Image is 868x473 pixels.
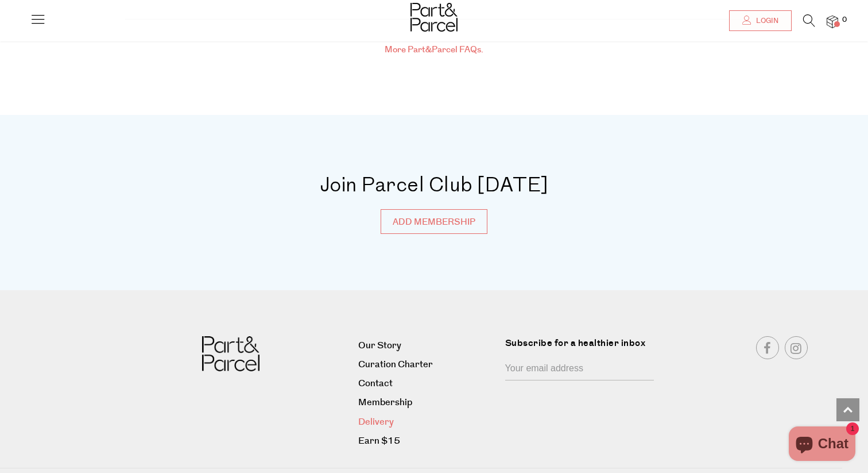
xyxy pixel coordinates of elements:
[202,336,259,371] img: Part&Parcel
[381,209,487,234] input: Add membership
[785,426,859,464] inbox-online-store-chat: Shopify online store chat
[827,16,838,28] a: 0
[358,338,497,353] a: Our Story
[358,395,497,410] a: Membership
[125,171,743,199] h2: Join Parcel Club [DATE]
[358,357,497,372] a: Curation Charter
[505,336,661,359] label: Subscribe for a healthier inbox
[385,44,483,56] a: More Part&Parcel FAQs.
[358,376,497,391] a: Contact
[839,15,850,25] span: 0
[729,10,792,31] a: Login
[753,16,778,26] span: Login
[358,414,497,430] a: Delivery
[410,3,458,32] img: Part&Parcel
[505,359,654,380] input: Your email address
[358,433,497,449] a: Earn $15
